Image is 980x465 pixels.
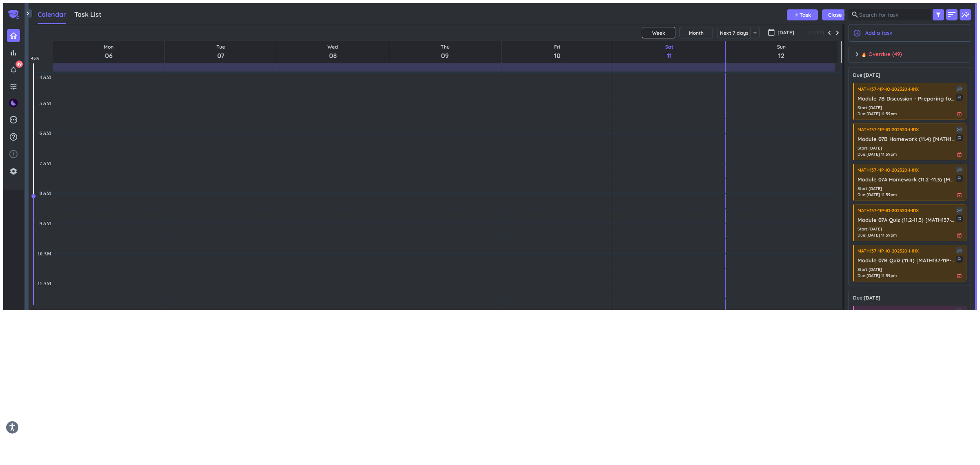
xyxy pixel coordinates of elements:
i: outlined_flag [957,176,962,181]
span: Due: [853,294,963,302]
span: Start : [857,145,869,151]
span: [DATE] [869,226,882,232]
div: 8 AM [38,190,53,197]
span: Task List [74,10,102,18]
div: 11 AM [36,281,53,287]
input: Search for task [849,9,931,20]
span: 06 [104,51,114,60]
i: bar_chart [9,49,18,57]
span: 45 % [31,55,45,61]
span: MATH137-11P-IO-202520-I-81X [857,207,919,214]
a: Go to October 12, 2025 [775,42,787,61]
div: 4 AM [38,74,53,80]
span: 09 [441,51,450,60]
i: insights [956,166,963,173]
a: bar_chart [7,46,20,59]
span: CHEM101-[MEDICAL_DATA]-IO-202520-I-81X [857,309,949,315]
span: Sun [777,43,786,51]
span: Module 07B Homework (11.4) [MATH137-11P-IO-202520-I-81X] [857,135,956,143]
i: notifications_none [9,66,18,74]
a: Go to October 10, 2025 [552,42,562,61]
i: insights [956,308,963,315]
i: event_busy [957,192,962,198]
span: Month [689,30,704,36]
i: event_busy [957,112,962,117]
span: MATH137-11P-IO-202520-I-81X [857,126,919,133]
span: 07 [216,51,225,60]
span: Add a task [865,29,892,37]
span: [DATE] [777,29,794,36]
span: Module 07B Quiz (11.4) [MATH137-11P-IO-202520-I-81X] [857,257,956,265]
span: [DATE] [869,105,882,111]
span: [DATE] [864,72,880,78]
span: MATH137-11P-IO-202520-I-81X [857,248,919,255]
span: Due : [857,192,866,198]
span: [DATE] 11:59pm [866,111,897,117]
span: Due : [857,232,866,238]
span: Fri [554,43,561,51]
div: 7 AM [38,161,53,167]
span: MATH137-11P-IO-202520-I-81X [857,86,919,93]
span: Task [800,12,811,18]
div: 10 AM [36,251,53,257]
span: Module 7B Discussion - Preparing for the Final Exam [MATH137-11P-IO-202520-I-81X] [857,95,956,103]
i: event_busy [957,233,962,238]
i: tune [9,83,18,91]
i: filter_alt [935,11,942,18]
i: add_circle_outline [853,29,861,37]
i: sort [947,10,957,20]
i: outlined_flag [957,135,962,141]
span: Calendar [38,10,66,18]
i: settings [9,167,18,175]
span: [DATE] 11:59pm [866,151,897,157]
span: Week [652,30,665,36]
a: Go to October 7, 2025 [215,42,227,61]
i: insights [956,247,963,254]
button: Closechevron_right [822,9,853,20]
span: Sat [665,43,673,51]
span: Due : [857,151,866,157]
span: Start : [857,105,869,111]
div: 5 AM [38,101,53,107]
i: help_outline [9,132,18,141]
span: Close [828,12,842,18]
i: insights [960,9,971,20]
i: insights [956,85,963,92]
i: event_busy [957,273,962,279]
span: Start : [857,186,869,192]
button: addTask [787,9,818,20]
i: chevron_right [853,50,861,58]
a: Go to October 9, 2025 [439,42,451,61]
i: outlined_flag [957,257,962,262]
i: chevron_right [842,12,847,18]
span: Module 07A Quiz (11.2-11.3) [MATH137-11P-IO-202520-I-81X] [857,216,956,224]
i: event_busy [957,152,962,157]
span: [DATE] [869,186,882,192]
a: Go to October 6, 2025 [102,42,115,61]
button: Previous Week [825,29,833,37]
i: chevron_right [24,9,32,18]
span: Module 07A Homework (11.2 -11.3) [MATH137-11P-IO-202520-I-81X] [857,176,956,184]
span: [DATE] 11:59pm [866,192,897,198]
button: Next Week [833,29,842,37]
a: Go to October 11, 2025 [664,42,675,61]
span: Due : [857,273,866,279]
span: [DATE] [869,266,882,273]
span: Mon [104,43,114,51]
i: outlined_flag [957,95,962,100]
i: keyboard_arrow_down [752,29,758,36]
span: [DATE] [869,145,882,151]
div: 9 AM [38,221,53,227]
span: Thu [441,43,450,51]
span: Due: [853,72,963,79]
span: Start : [857,266,869,273]
i: outlined_flag [957,216,962,221]
span: 08 [327,51,338,60]
a: Go to October 8, 2025 [326,42,340,61]
span: Start : [857,226,869,232]
i: add [794,12,800,18]
button: [DATE] [806,28,825,38]
span: [DATE] 11:59pm [866,273,897,279]
span: Tue [216,43,225,51]
span: 10 [554,51,561,60]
